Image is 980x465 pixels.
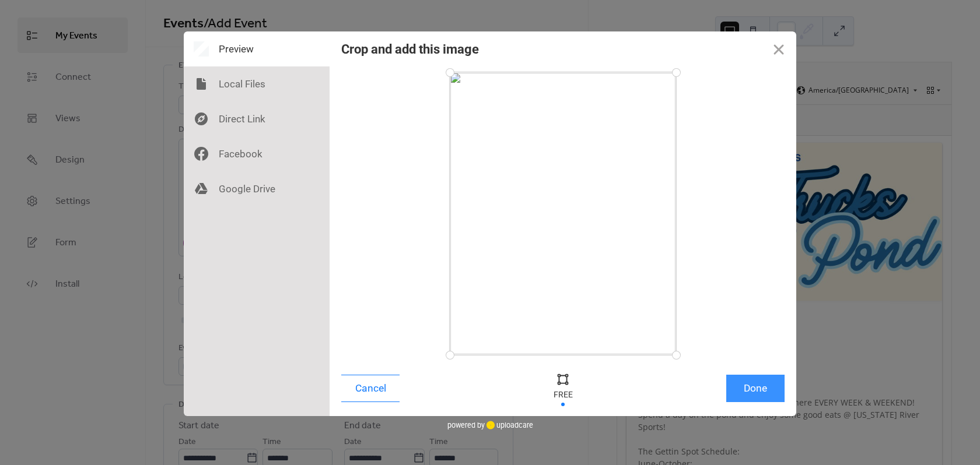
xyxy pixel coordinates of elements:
button: Done [726,375,785,402]
button: Cancel [341,375,400,402]
div: Crop and add this image [341,42,479,57]
div: Preview [184,31,330,66]
div: Direct Link [184,101,330,136]
a: uploadcare [485,421,533,429]
div: Facebook [184,136,330,171]
div: powered by [447,416,533,434]
div: Google Drive [184,171,330,206]
div: Local Files [184,66,330,101]
button: Close [761,31,796,66]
